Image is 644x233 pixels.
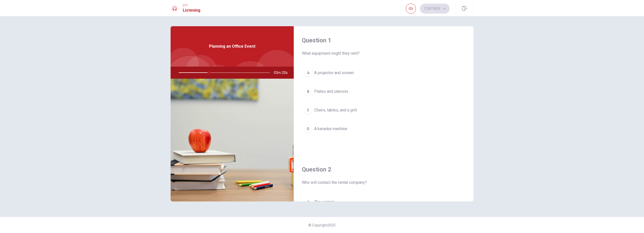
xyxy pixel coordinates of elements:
[183,7,200,13] h1: Listening
[314,199,334,205] span: The woman
[304,69,312,77] div: A
[304,198,312,206] div: A
[183,4,200,7] span: EPT
[302,36,465,44] h4: Question 1
[302,67,465,79] button: AA projector and screen
[302,50,465,56] span: What equipment might they rent?
[302,196,465,208] button: AThe woman
[314,89,348,95] span: Plates and utensils
[304,88,312,96] div: B
[308,223,336,227] span: © Copyright 2025
[171,79,294,201] img: Planning an Office Event
[209,43,255,49] span: Planning an Office Event
[304,106,312,114] div: C
[314,70,354,76] span: A projector and screen
[274,67,292,79] span: 03m 20s
[302,104,465,116] button: CChairs, tables, and a grill
[314,107,357,113] span: Chairs, tables, and a grill
[302,180,465,186] span: Who will contact the rental company?
[302,123,465,135] button: DA karaoke machine
[302,85,465,98] button: BPlates and utensils
[302,165,465,173] h4: Question 2
[304,125,312,133] div: D
[314,126,347,132] span: A karaoke machine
